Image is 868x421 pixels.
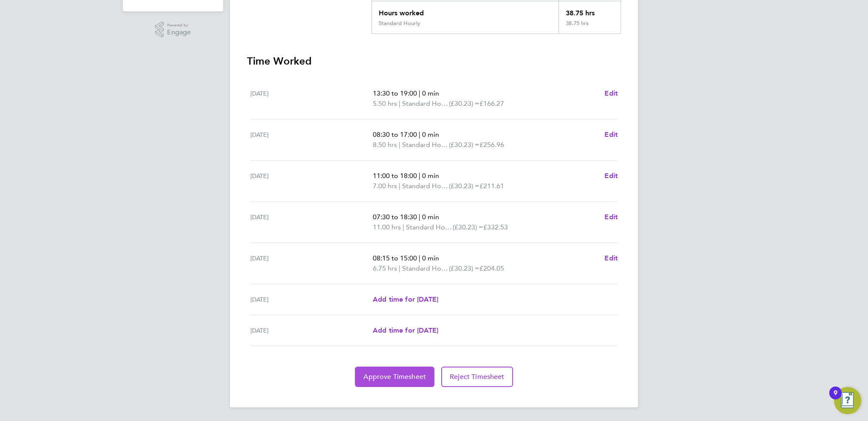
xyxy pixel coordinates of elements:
[402,263,449,274] span: Standard Hourly
[604,212,618,222] a: Edit
[449,264,479,272] span: (£30.23) =
[453,223,483,231] span: (£30.23) =
[250,212,373,232] div: [DATE]
[373,130,417,138] span: 08:30 to 17:00
[379,20,420,27] div: Standard Hourly
[399,264,400,272] span: |
[250,325,373,336] div: [DATE]
[167,29,191,36] span: Engage
[372,1,559,20] div: Hours worked
[402,140,449,150] span: Standard Hourly
[422,130,439,138] span: 0 min
[399,141,400,149] span: |
[373,182,397,190] span: 7.00 hrs
[422,254,439,262] span: 0 min
[419,172,420,180] span: |
[402,181,449,191] span: Standard Hourly
[373,223,401,231] span: 11.00 hrs
[373,325,438,336] a: Add time for [DATE]
[403,223,404,231] span: |
[373,89,417,97] span: 13:30 to 19:00
[373,254,417,262] span: 08:15 to 15:00
[559,20,621,34] div: 38.75 hrs
[834,393,837,404] div: 9
[604,171,618,181] a: Edit
[419,254,420,262] span: |
[604,89,618,97] span: Edit
[422,89,439,97] span: 0 min
[604,213,618,221] span: Edit
[373,264,397,272] span: 6.75 hrs
[373,326,438,334] span: Add time for [DATE]
[373,295,438,303] span: Add time for [DATE]
[373,99,397,107] span: 5.50 hrs
[422,172,439,180] span: 0 min
[559,1,621,20] div: 38.75 hrs
[406,222,453,232] span: Standard Hourly
[363,373,426,381] span: Approve Timesheet
[250,130,373,150] div: [DATE]
[834,387,861,414] button: Open Resource Center, 9 new notifications
[250,294,373,305] div: [DATE]
[419,130,420,138] span: |
[604,254,618,262] span: Edit
[419,213,420,221] span: |
[373,294,438,305] a: Add time for [DATE]
[250,171,373,191] div: [DATE]
[419,89,420,97] span: |
[250,253,373,274] div: [DATE]
[373,172,417,180] span: 11:00 to 18:00
[604,130,618,138] span: Edit
[483,223,508,231] span: £332.53
[399,99,400,107] span: |
[355,367,434,387] button: Approve Timesheet
[479,99,504,107] span: £166.27
[479,264,504,272] span: £204.05
[373,213,417,221] span: 07:30 to 18:30
[479,182,504,190] span: £211.61
[604,88,618,99] a: Edit
[373,141,397,149] span: 8.50 hrs
[402,99,449,109] span: Standard Hourly
[604,172,618,180] span: Edit
[604,130,618,140] a: Edit
[155,22,191,38] a: Powered byEngage
[167,22,191,29] span: Powered by
[449,99,479,107] span: (£30.23) =
[450,373,505,381] span: Reject Timesheet
[441,367,513,387] button: Reject Timesheet
[604,253,618,263] a: Edit
[247,54,621,68] h3: Time Worked
[449,182,479,190] span: (£30.23) =
[449,141,479,149] span: (£30.23) =
[399,182,400,190] span: |
[422,213,439,221] span: 0 min
[250,88,373,109] div: [DATE]
[479,141,504,149] span: £256.96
